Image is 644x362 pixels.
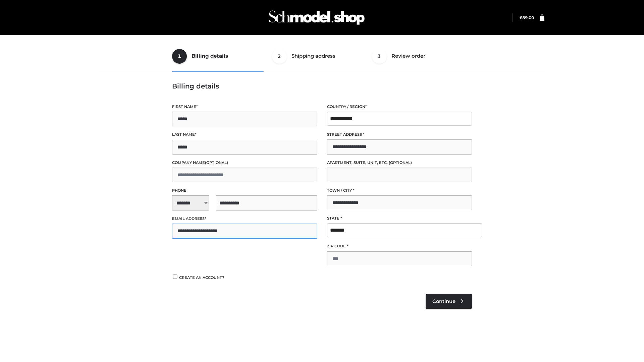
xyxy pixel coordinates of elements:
bdi: 89.00 [520,15,534,20]
span: (optional) [389,160,412,165]
label: ZIP Code [327,243,472,249]
label: Last name [172,131,317,138]
label: Company name [172,160,317,166]
span: (optional) [205,160,228,165]
span: £ [520,15,522,20]
input: Create an account? [172,275,178,279]
img: Schmodel Admin 964 [266,4,367,31]
label: Town / City [327,187,472,194]
label: First name [172,104,317,110]
label: Country / Region [327,104,472,110]
h3: Billing details [172,82,472,90]
span: Create an account? [179,275,224,280]
label: Street address [327,131,472,138]
label: Phone [172,187,317,194]
label: State [327,215,472,222]
a: £89.00 [520,15,534,20]
span: Continue [432,298,455,304]
label: Apartment, suite, unit, etc. [327,160,472,166]
label: Email address [172,216,317,222]
a: Continue [426,294,472,309]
